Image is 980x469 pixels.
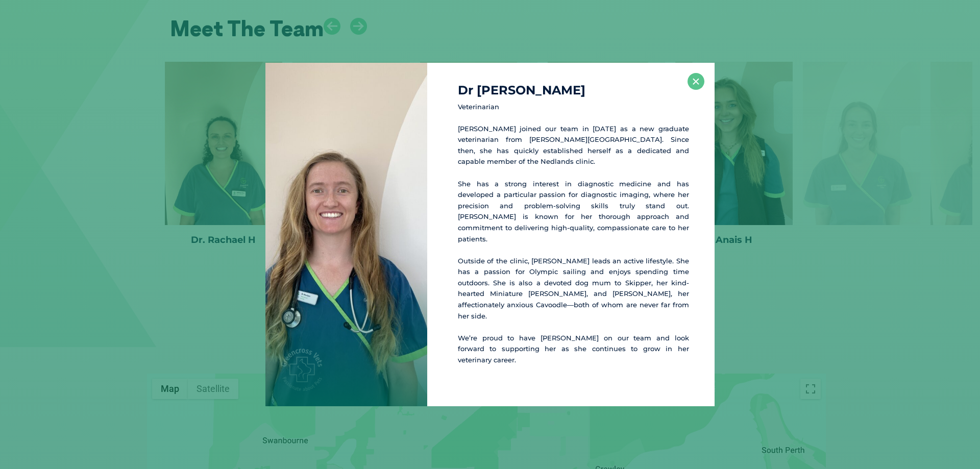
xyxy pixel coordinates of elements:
[458,102,689,113] p: Veterinarian
[458,179,689,244] p: She has a strong interest in diagnostic medicine and has developed a particular passion for diagn...
[458,124,689,167] p: [PERSON_NAME] joined our team in [DATE] as a new graduate veterinarian from [PERSON_NAME][GEOGRAP...
[458,333,689,366] p: We’re proud to have [PERSON_NAME] on our team and look forward to supporting her as she continues...
[688,73,704,90] button: ×
[458,256,689,322] p: Outside of the clinic, [PERSON_NAME] leads an active lifestyle. She has a passion for Olympic sai...
[458,84,689,96] h4: Dr [PERSON_NAME]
